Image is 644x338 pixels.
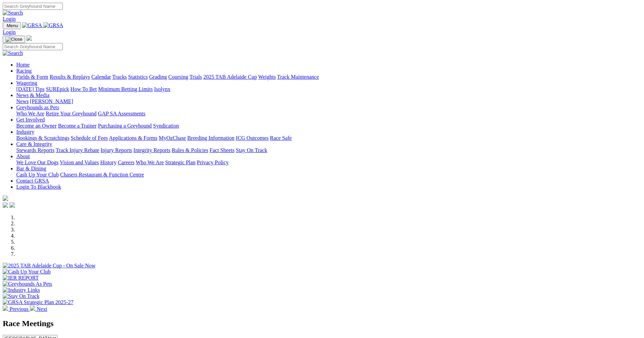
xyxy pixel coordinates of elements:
h2: Race Meetings [3,319,641,328]
a: MyOzChase [159,135,186,141]
a: Fact Sheets [210,147,234,153]
a: Login [3,16,16,22]
a: Weights [258,74,276,80]
a: News [16,98,29,104]
a: Breeding Information [187,135,234,141]
a: About [16,153,30,159]
img: logo-grsa-white.png [26,35,32,41]
a: 2025 TAB Adelaide Cup [203,74,257,80]
img: Search [3,10,23,16]
a: Greyhounds as Pets [16,105,59,110]
a: Chasers Restaurant & Function Centre [60,172,144,177]
a: Login [3,29,16,35]
a: Privacy Policy [197,159,229,165]
img: chevron-left-pager-white.svg [3,305,8,311]
img: Search [3,50,23,56]
a: Careers [118,159,134,165]
a: Track Maintenance [277,74,319,80]
input: Search [3,3,63,10]
a: Statistics [128,74,148,80]
a: Login To Blackbook [16,184,61,190]
a: Integrity Reports [133,147,170,153]
span: Menu [7,23,18,28]
a: History [100,159,116,165]
a: Become a Trainer [58,123,97,129]
div: Racing [16,74,641,80]
img: GRSA [22,22,42,29]
a: Racing [16,68,32,74]
a: Stay On Track [236,147,267,153]
div: Greyhounds as Pets [16,111,641,117]
a: Care & Integrity [16,141,52,147]
a: Contact GRSA [16,178,49,184]
a: Track Injury Rebate [56,147,99,153]
a: Isolynx [154,86,170,92]
a: SUREpick [46,86,69,92]
img: Industry Links [3,287,40,293]
div: About [16,159,641,166]
img: Cash Up Your Club [3,269,51,275]
a: Rules & Policies [172,147,208,153]
a: Fields & Form [16,74,48,80]
a: ICG Outcomes [236,135,268,141]
a: Get Involved [16,117,45,123]
a: [PERSON_NAME] [30,98,73,104]
div: Bar & Dining [16,172,641,178]
input: Search [3,43,63,50]
a: Bar & Dining [16,166,46,171]
div: Get Involved [16,123,641,129]
a: Strategic Plan [165,159,195,165]
a: Schedule of Fees [71,135,108,141]
a: Applications & Forms [109,135,157,141]
a: Results & Replays [50,74,90,80]
a: GAP SA Assessments [98,111,146,116]
a: Retire Your Greyhound [46,111,97,116]
img: GRSA [43,22,63,29]
a: Purchasing a Greyhound [98,123,152,129]
a: Who We Are [16,111,44,116]
span: Previous [10,306,29,312]
div: Care & Integrity [16,147,641,153]
a: Vision and Values [60,159,99,165]
a: How To Bet [71,86,97,92]
a: Next [30,306,47,312]
img: Greyhounds As Pets [3,281,52,287]
a: Calendar [91,74,111,80]
img: logo-grsa-white.png [3,195,8,201]
span: Next [37,306,47,312]
img: Stay On Track [3,293,39,299]
a: Cash Up Your Club [16,172,59,177]
div: Wagering [16,86,641,92]
div: News & Media [16,98,641,105]
a: Trials [189,74,202,80]
a: Coursing [168,74,188,80]
a: [DATE] Tips [16,86,44,92]
img: chevron-right-pager-white.svg [30,305,35,311]
a: We Love Our Dogs [16,159,58,165]
a: Become an Owner [16,123,57,129]
img: twitter.svg [10,202,15,208]
a: Grading [149,74,167,80]
a: Stewards Reports [16,147,54,153]
a: Syndication [153,123,179,129]
img: facebook.svg [3,202,8,208]
img: GRSA Strategic Plan 2025-27 [3,299,73,305]
a: Industry [16,129,34,135]
a: Previous [3,306,30,312]
button: Toggle navigation [3,22,21,29]
img: Close [5,37,22,42]
a: Home [16,62,30,68]
a: Tracks [112,74,127,80]
a: News & Media [16,92,50,98]
div: Industry [16,135,641,141]
a: Bookings & Scratchings [16,135,69,141]
a: Who We Are [136,159,164,165]
a: Race Safe [270,135,291,141]
a: Injury Reports [100,147,132,153]
a: Wagering [16,80,37,86]
button: Toggle navigation [3,36,25,43]
img: IER REPORT [3,275,39,281]
img: 2025 TAB Adelaide Cup - On Sale Now [3,263,96,269]
a: Minimum Betting Limits [98,86,153,92]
